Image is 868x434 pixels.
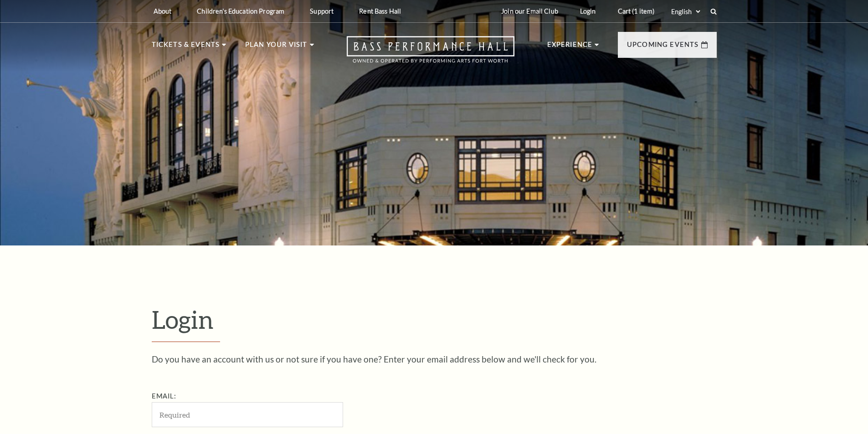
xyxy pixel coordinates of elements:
[669,7,702,16] select: Select:
[197,7,284,15] p: Children's Education Program
[627,39,699,56] p: Upcoming Events
[152,392,177,400] label: Email:
[152,402,343,427] input: Required
[152,39,220,56] p: Tickets & Events
[547,39,593,56] p: Experience
[310,7,334,15] p: Support
[154,7,172,15] p: About
[359,7,401,15] p: Rent Bass Hall
[152,305,214,334] span: Login
[152,355,717,363] p: Do you have an account with us or not sure if you have one? Enter your email address below and we...
[245,39,308,56] p: Plan Your Visit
